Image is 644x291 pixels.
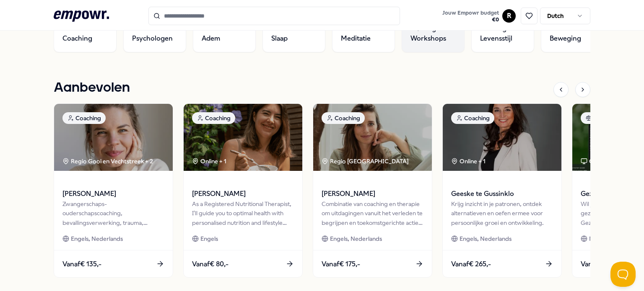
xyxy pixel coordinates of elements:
[581,259,620,270] span: Vanaf € 170,-
[341,23,386,44] span: Mindfulness & Meditatie
[192,259,229,270] span: Vanaf € 80,-
[71,234,123,243] span: Engels, Nederlands
[322,112,365,124] div: Coaching
[502,9,516,23] button: R
[439,7,502,25] a: Jouw Empowr budget€0
[451,199,553,227] div: Krijg inzicht in je patronen, ontdek alternatieven en oefen ermee voor persoonlijke groei en ontw...
[610,262,636,287] iframe: Help Scout Beacon - Open
[410,23,456,44] span: Training & Workshops
[62,199,164,227] div: Zwangerschaps- ouderschapscoaching, bevallingsverwerking, trauma, (prik)angst & stresscoaching.
[184,104,302,171] img: package image
[62,157,153,166] div: Regio Gooi en Vechtstreek + 2
[313,104,432,171] img: package image
[442,103,562,278] a: package imageCoachingOnline + 1Geeske te GussinkloKrijg inzicht in je patronen, ontdek alternatie...
[192,157,226,166] div: Online + 1
[54,77,130,98] h1: Aanbevolen
[451,157,486,166] div: Online + 1
[451,188,553,199] span: Geeske te Gussinklo
[313,103,432,278] a: package imageCoachingRegio [GEOGRAPHIC_DATA] [PERSON_NAME]Combinatie van coaching en therapie om ...
[192,199,294,227] div: As a Registered Nutritional Therapist, I'll guide you to optimal health with personalised nutriti...
[148,7,400,25] input: Search for products, categories or subcategories
[322,259,360,270] span: Vanaf € 175,-
[202,33,220,44] span: Adem
[443,104,561,171] img: package image
[451,112,494,124] div: Coaching
[550,33,581,44] span: Beweging
[200,234,218,243] span: Engels
[62,259,101,270] span: Vanaf € 135,-
[330,234,382,243] span: Engels, Nederlands
[62,33,92,44] span: Coaching
[192,188,294,199] span: [PERSON_NAME]
[322,157,410,166] div: Regio [GEOGRAPHIC_DATA]
[442,16,499,23] span: € 0
[480,23,525,44] span: Voeding & Levensstijl
[581,157,607,166] div: Online
[62,112,106,124] div: Coaching
[271,33,288,44] span: Slaap
[451,259,491,270] span: Vanaf € 265,-
[62,188,164,199] span: [PERSON_NAME]
[183,103,303,278] a: package imageCoachingOnline + 1[PERSON_NAME]As a Registered Nutritional Therapist, I'll guide you...
[322,199,423,227] div: Combinatie van coaching en therapie om uitdagingen vanuit het verleden te begrijpen en toekomstge...
[441,8,501,25] button: Jouw Empowr budget€0
[54,104,173,171] img: package image
[192,112,235,124] div: Coaching
[322,188,423,199] span: [PERSON_NAME]
[54,103,173,278] a: package imageCoachingRegio Gooi en Vechtstreek + 2[PERSON_NAME]Zwangerschaps- ouderschapscoaching...
[460,234,512,243] span: Engels, Nederlands
[442,10,499,16] span: Jouw Empowr budget
[589,234,621,243] span: Nederlands
[132,33,173,44] span: Psychologen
